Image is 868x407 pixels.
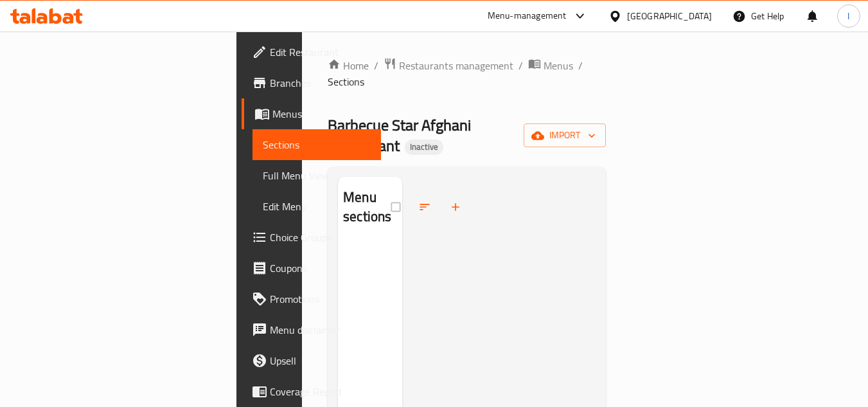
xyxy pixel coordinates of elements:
a: Edit Menu [252,191,382,222]
span: Edit Restaurant [270,44,371,60]
a: Menus [528,57,573,74]
a: Coupons [242,253,382,284]
span: Barbecue Star Afghani Restaurant [328,111,471,160]
span: Full Menu View [263,168,371,183]
span: Coupons [270,260,371,276]
span: Promotions [270,291,371,307]
span: Coverage Report [270,384,371,399]
span: import [534,127,596,143]
div: [GEOGRAPHIC_DATA] [627,9,712,23]
span: Restaurants management [399,58,513,73]
span: Menus [272,106,371,122]
div: Menu-management [488,8,567,24]
span: Upsell [270,353,371,368]
a: Menus [242,98,382,129]
li: / [578,58,583,73]
li: / [518,58,523,73]
a: Restaurants management [384,57,513,74]
a: Menu disclaimer [242,314,382,345]
span: Menu disclaimer [270,322,371,338]
div: Inactive [405,140,443,155]
span: Sections [263,137,371,152]
a: Choice Groups [242,222,382,253]
a: Branches [242,68,382,98]
span: Branches [270,75,371,91]
a: Sections [252,129,382,160]
span: Inactive [405,141,443,152]
span: Edit Menu [263,199,371,214]
button: import [524,123,606,147]
a: Coverage Report [242,376,382,407]
a: Promotions [242,284,382,314]
nav: breadcrumb [328,57,606,89]
a: Upsell [242,345,382,376]
span: Choice Groups [270,230,371,245]
button: Add section [441,193,472,221]
nav: Menu sections [338,238,402,248]
span: I [847,9,849,23]
a: Edit Restaurant [242,37,382,68]
span: Menus [544,58,573,73]
a: Full Menu View [252,160,382,191]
